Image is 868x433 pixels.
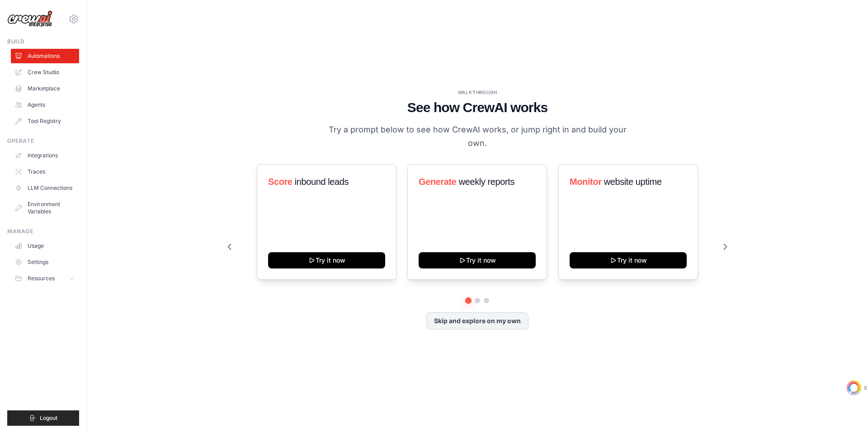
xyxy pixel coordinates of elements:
button: Resources [11,271,79,286]
a: Agents [11,98,79,112]
a: Traces [11,165,79,179]
button: Try it now [570,252,687,268]
a: Environment Variables [11,197,79,219]
div: WALKTHROUGH [228,89,727,96]
a: Crew Studio [11,65,79,80]
span: Generate [419,177,457,187]
p: Try a prompt below to see how CrewAI works, or jump right in and build your own. [325,123,629,150]
button: Try it now [268,252,385,268]
div: Manage [7,228,79,235]
span: Monitor [570,177,602,187]
span: Logout [40,414,57,422]
h1: See how CrewAI works [228,99,727,116]
span: weekly reports [459,177,514,187]
div: Operate [7,137,79,145]
button: Skip and explore on my own [426,312,528,329]
span: inbound leads [295,177,349,187]
a: Integrations [11,148,79,163]
button: Try it now [419,252,536,268]
div: Build [7,38,79,45]
a: Tool Registry [11,114,79,128]
a: LLM Connections [11,181,79,195]
img: Logo [7,10,52,28]
a: Usage [11,239,79,253]
button: Logout [7,410,79,426]
a: Marketplace [11,81,79,96]
a: Automations [11,49,79,63]
span: Resources [28,275,55,282]
a: Settings [11,255,79,269]
span: website uptime [604,177,661,187]
span: Score [268,177,292,187]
